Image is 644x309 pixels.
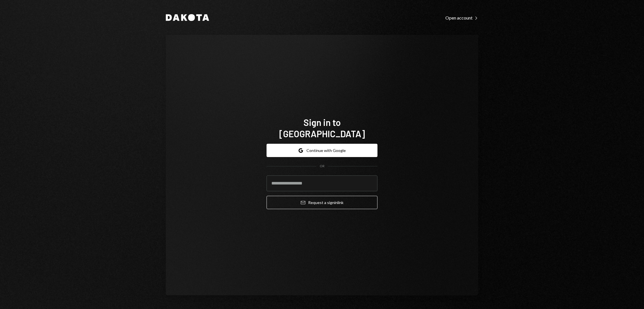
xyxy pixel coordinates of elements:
button: Request a signinlink [267,196,377,209]
button: Continue with Google [267,144,377,157]
div: Open account [445,15,478,21]
h1: Sign in to [GEOGRAPHIC_DATA] [267,117,377,139]
a: Open account [445,14,478,21]
div: OR [320,164,325,169]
